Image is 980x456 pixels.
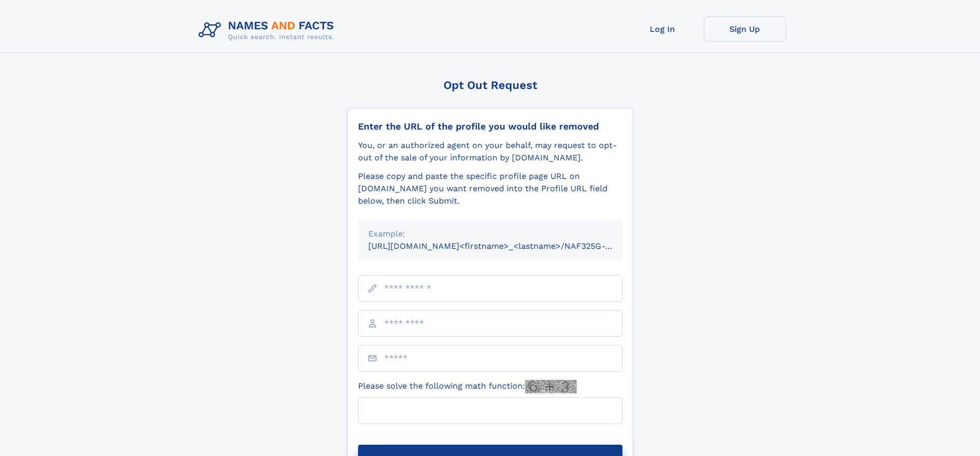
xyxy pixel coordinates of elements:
[358,380,577,393] label: Please solve the following math function:
[621,16,704,42] a: Log In
[347,79,633,92] div: Opt Out Request
[358,121,622,132] div: Enter the URL of the profile you would like removed
[194,16,343,44] img: Logo Names and Facts
[358,139,622,164] div: You, or an authorized agent on your behalf, may request to opt-out of the sale of your informatio...
[358,170,622,207] div: Please copy and paste the specific profile page URL on [DOMAIN_NAME] you want removed into the Pr...
[704,16,786,42] a: Sign Up
[368,228,612,240] div: Example:
[368,241,642,251] small: [URL][DOMAIN_NAME]<firstname>_<lastname>/NAF325G-xxxxxxxx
